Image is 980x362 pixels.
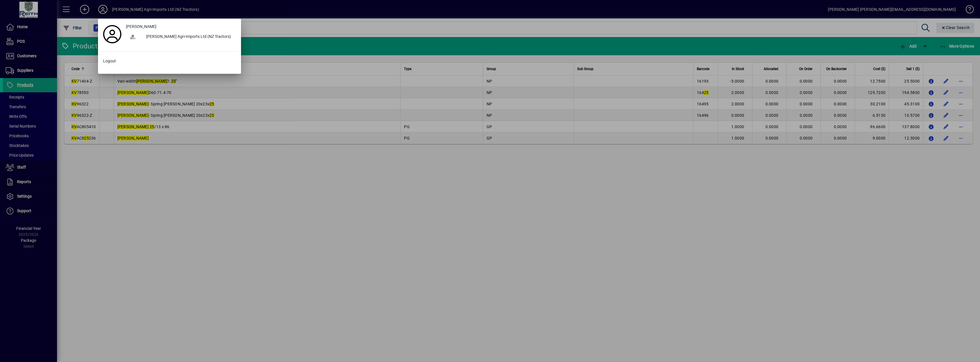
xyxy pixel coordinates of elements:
button: [PERSON_NAME] Agri-Imports Ltd (NZ Tractors) [124,32,238,42]
button: Logout [101,56,238,66]
span: [PERSON_NAME] [126,24,156,30]
div: [PERSON_NAME] Agri-Imports Ltd (NZ Tractors) [142,32,238,42]
a: Profile [101,29,124,39]
span: Logout [103,58,116,64]
a: [PERSON_NAME] [124,22,238,32]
